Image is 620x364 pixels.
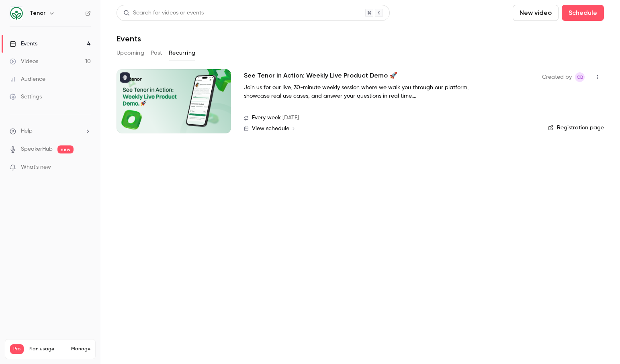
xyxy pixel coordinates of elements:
[252,126,289,131] span: View schedule
[10,40,37,48] div: Events
[21,145,53,153] a: SpeakerHub
[244,71,397,80] a: See Tenor in Action: Weekly Live Product Demo 🚀
[244,125,529,132] a: View schedule
[577,72,583,82] span: CB
[10,7,23,20] img: Tenor
[21,163,51,172] span: What's new
[29,346,66,352] span: Plan usage
[10,93,42,101] div: Settings
[513,5,559,21] button: New video
[10,57,38,65] div: Videos
[117,47,144,59] button: Upcoming
[244,84,485,100] p: Join us for our live, 30-minute weekly session where we walk you through our platform, showcase r...
[10,75,45,83] div: Audience
[123,9,204,17] div: Search for videos or events
[71,346,90,352] a: Manage
[575,72,585,82] span: Chloe Beard
[252,114,281,122] span: Every week
[57,145,74,153] span: new
[169,47,196,59] button: Recurring
[548,124,604,132] a: Registration page
[562,5,604,21] button: Schedule
[151,47,162,59] button: Past
[10,344,24,354] span: Pro
[542,72,572,82] span: Created by
[282,114,299,122] span: [DATE]
[117,34,141,43] h1: Events
[21,127,33,135] span: Help
[30,9,45,17] h6: Tenor
[10,127,91,135] li: help-dropdown-opener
